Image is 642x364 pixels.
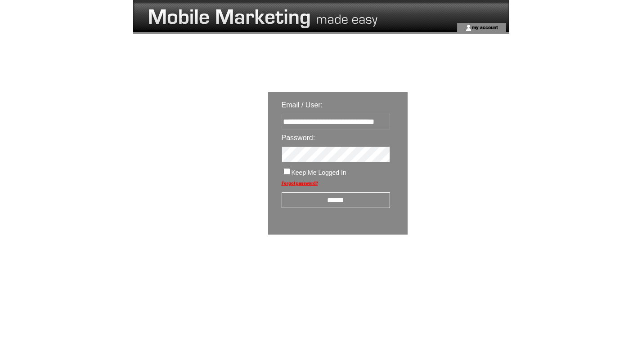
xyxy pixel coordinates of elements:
span: Password: [282,134,315,142]
a: my account [472,24,498,30]
span: Email / User: [282,101,323,109]
a: Forgot password? [282,181,318,186]
img: account_icon.gif [465,24,472,31]
img: transparent.png [434,257,479,268]
span: Keep Me Logged In [292,169,346,176]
